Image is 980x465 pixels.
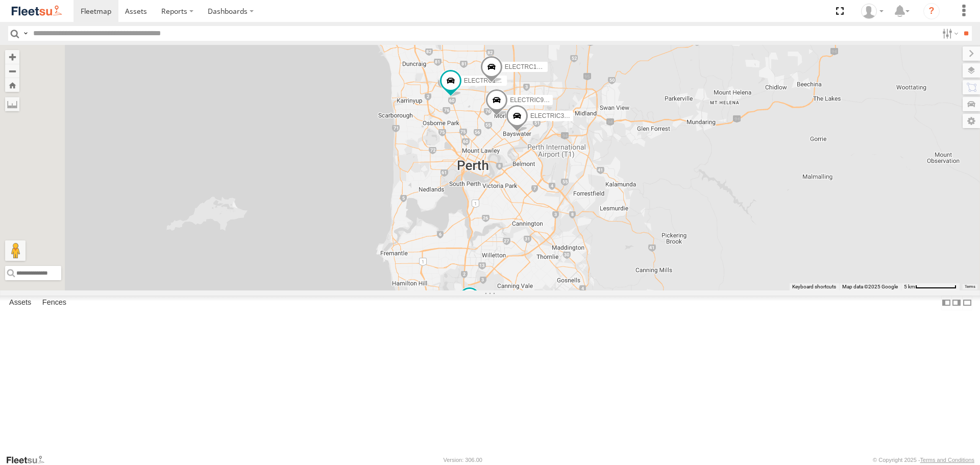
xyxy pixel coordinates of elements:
label: Hide Summary Table [962,296,972,310]
button: Zoom out [5,64,19,78]
label: Dock Summary Table to the Right [951,296,962,310]
img: fleetsu-logo-horizontal.svg [10,4,63,18]
label: Assets [4,296,36,310]
button: Drag Pegman onto the map to open Street View [5,240,26,261]
div: Wayne Betts [857,4,887,19]
label: Search Filter Options [938,26,960,41]
span: ELECTRC16 - [PERSON_NAME] [464,77,555,84]
a: Terms (opens in new tab) [965,284,975,288]
a: Terms and Conditions [920,457,974,463]
a: Visit our Website [6,455,53,465]
span: 5 km [904,284,915,289]
label: Measure [5,97,19,111]
div: © Copyright 2025 - [873,457,974,463]
i: ? [923,3,940,19]
button: Map Scale: 5 km per 77 pixels [901,283,960,290]
span: ELECTRIC9 - [PERSON_NAME] [510,97,599,104]
label: Map Settings [963,114,980,128]
label: Search Query [21,26,30,41]
span: ELECTRC12 - [PERSON_NAME] [505,63,596,70]
span: Map data ©2025 Google [842,284,898,289]
span: ELECTRIC3 - [PERSON_NAME] [530,113,620,120]
label: Dock Summary Table to the Left [941,296,951,310]
label: Fences [37,296,71,310]
button: Keyboard shortcuts [792,283,836,290]
button: Zoom Home [5,78,19,92]
div: Version: 306.00 [444,457,482,463]
button: Zoom in [5,50,19,64]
